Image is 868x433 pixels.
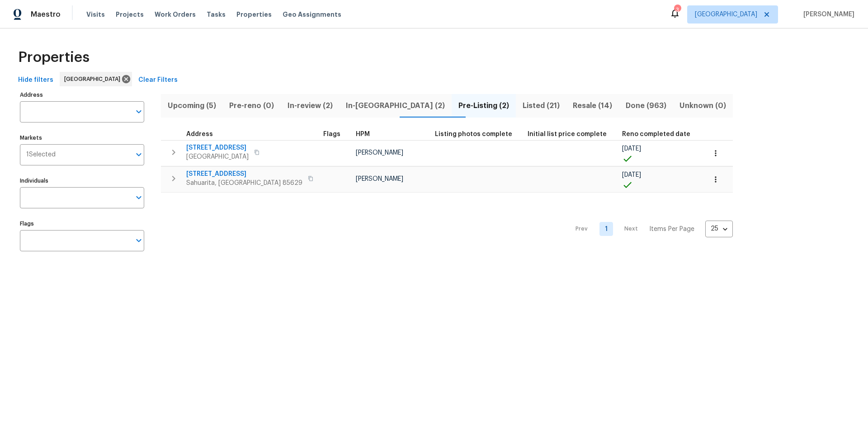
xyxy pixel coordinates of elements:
[86,10,105,19] span: Visits
[116,10,144,19] span: Projects
[283,10,341,19] span: Geo Assignments
[521,99,561,112] span: Listed (21)
[186,179,302,188] span: Sahuarita, [GEOGRAPHIC_DATA] 85629
[345,99,447,112] span: In-[GEOGRAPHIC_DATA] (2)
[20,221,144,226] label: Flags
[705,217,733,240] div: 25
[186,152,249,161] span: [GEOGRAPHIC_DATA]
[800,10,854,19] span: [PERSON_NAME]
[356,150,403,156] span: [PERSON_NAME]
[18,75,53,86] span: Hide filters
[20,92,144,98] label: Address
[31,10,61,19] span: Maestro
[457,99,510,112] span: Pre-Listing (2)
[207,11,226,18] span: Tasks
[528,131,607,137] span: Initial list price complete
[135,72,181,89] button: Clear Filters
[695,10,757,19] span: [GEOGRAPHIC_DATA]
[622,172,641,178] span: [DATE]
[567,198,733,260] nav: Pagination Navigation
[286,99,334,112] span: In-review (2)
[356,131,370,137] span: HPM
[323,131,340,137] span: Flags
[138,75,178,86] span: Clear Filters
[622,131,690,137] span: Reno completed date
[599,222,613,236] a: Goto page 1
[435,131,512,137] span: Listing photos complete
[356,176,403,182] span: [PERSON_NAME]
[132,148,145,161] button: Open
[236,10,272,19] span: Properties
[166,99,217,112] span: Upcoming (5)
[186,143,249,152] span: [STREET_ADDRESS]
[18,53,90,62] span: Properties
[64,75,124,84] span: [GEOGRAPHIC_DATA]
[228,99,276,112] span: Pre-reno (0)
[14,72,57,89] button: Hide filters
[674,5,680,14] div: 3
[60,72,132,86] div: [GEOGRAPHIC_DATA]
[132,105,145,118] button: Open
[155,10,196,19] span: Work Orders
[20,178,144,184] label: Individuals
[132,191,145,204] button: Open
[679,99,728,112] span: Unknown (0)
[132,234,145,247] button: Open
[624,99,668,112] span: Done (963)
[622,146,641,152] span: [DATE]
[649,225,694,234] p: Items Per Page
[20,135,144,141] label: Markets
[571,99,613,112] span: Resale (14)
[186,169,302,179] span: [STREET_ADDRESS]
[26,151,56,159] span: 1 Selected
[186,131,213,137] span: Address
